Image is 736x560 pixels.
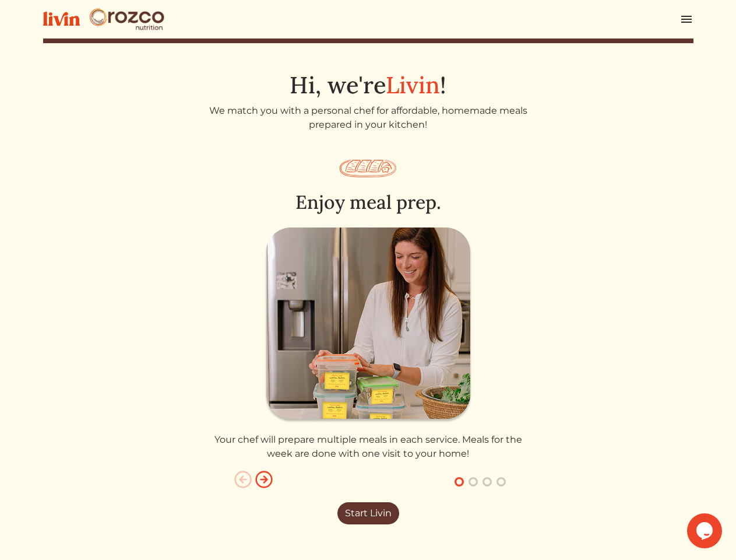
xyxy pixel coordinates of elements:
[206,433,531,461] p: Your chef will prepare multiple meals in each service. Meals for the week are done with one visit...
[206,104,531,132] p: We match you with a personal chef for affordable, homemade meals prepared in your kitchen!
[206,191,531,213] h2: Enjoy meal prep.
[255,470,273,489] img: arrow_right_circle-0c737bc566e65d76d80682a015965e9d48686a7e0252d16461ad7fdad8d1263b.svg
[679,12,693,26] img: menu_hamburger-cb6d353cf0ecd9f46ceae1c99ecbeb4a00e71ca567a856bd81f57e9d8c17bb26.svg
[687,513,724,548] iframe: chat widget
[43,12,80,26] img: livin-logo-a0d97d1a881af30f6274990eb6222085a2533c92bbd1e4f22c21b4f0d0e3210c.svg
[264,228,473,423] img: enjoy_meal_prep-36db4eeefb09911d9b3119a13cdedac3264931b53eb4974d467b597d59b39c6d.png
[43,71,693,99] h1: Hi, we're !
[340,160,396,177] img: salmon_plate-7b7466995c04d3751ae4af77f50094417e75221c2a488d61e9b9888cdcba9572.svg
[234,470,252,489] img: arrow_left_circle-e85112c684eda759d60b36925cadc85fc21d73bdafaa37c14bdfe87aa8b63651.svg
[386,70,440,100] span: Livin
[337,502,399,524] a: Start Livin
[89,8,165,31] img: Orozco Nutrition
